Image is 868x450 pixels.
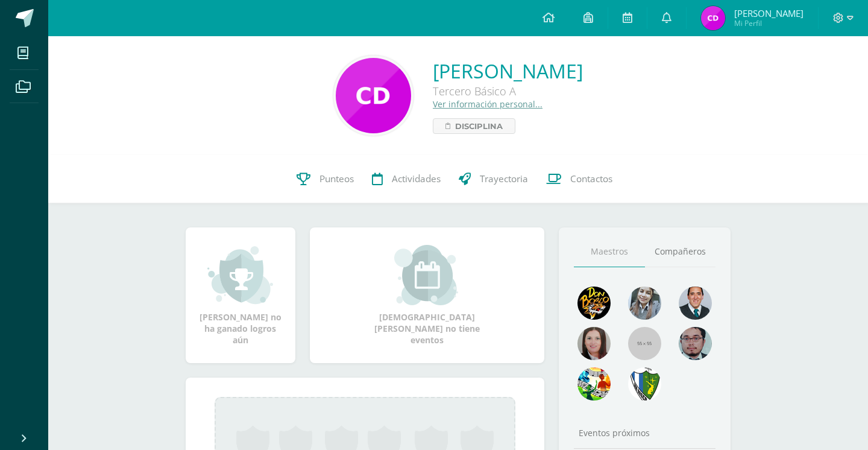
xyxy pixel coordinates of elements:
[628,327,661,360] img: 55x55
[480,173,528,185] span: Trayectoria
[537,155,621,203] a: Contactos
[433,84,583,98] div: Tercero Básico A
[433,98,542,110] a: Ver información personal...
[679,287,712,320] img: eec80b72a0218df6e1b0c014193c2b59.png
[366,245,487,346] div: [DEMOGRAPHIC_DATA][PERSON_NAME] no tiene eventos
[288,155,363,203] a: Punteos
[577,287,611,320] img: 29fc2a48271e3f3676cb2cb292ff2552.png
[433,118,515,134] a: Disciplina
[455,119,503,133] span: Disciplina
[679,327,712,360] img: d0e54f245e8330cebada5b5b95708334.png
[645,236,716,267] a: Compañeros
[577,367,611,401] img: a43eca2235894a1cc1b3d6ce2f11d98a.png
[433,58,583,84] a: [PERSON_NAME]
[207,245,273,305] img: achievement_small.png
[577,327,611,360] img: 67c3d6f6ad1c930a517675cdc903f95f.png
[734,18,804,28] span: Mi Perfil
[701,6,725,30] img: 9fc6919c4ddf501a64a63e09c246e7e8.png
[628,367,661,401] img: 6e7c8ff660ca3d407ab6d57b0593547c.png
[734,7,804,19] span: [PERSON_NAME]
[574,236,645,267] a: Maestros
[628,287,661,320] img: 45bd7986b8947ad7e5894cbc9b781108.png
[363,155,450,203] a: Actividades
[319,173,354,185] span: Punteos
[570,173,612,185] span: Contactos
[394,245,460,305] img: event_small.png
[336,58,411,133] img: edf22cc73f20f47237b50986365c52fb.png
[450,155,537,203] a: Trayectoria
[392,173,441,185] span: Actividades
[198,245,283,346] div: [PERSON_NAME] no ha ganado logros aún
[574,427,716,439] div: Eventos próximos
